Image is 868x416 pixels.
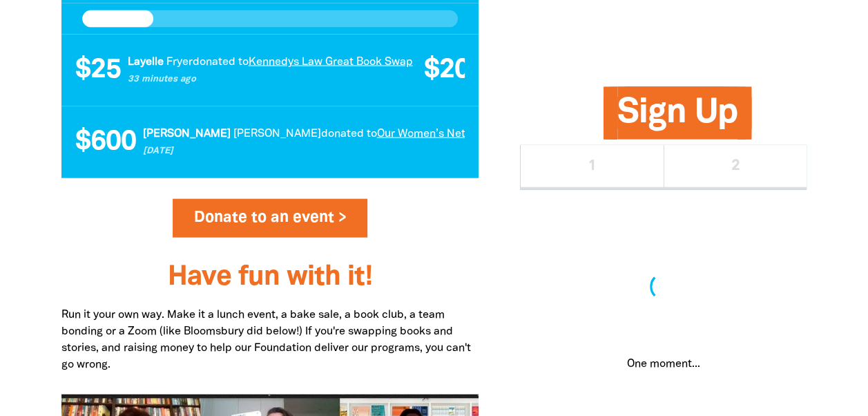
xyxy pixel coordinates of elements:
[617,97,737,139] span: Sign Up
[173,199,368,238] a: Donate to an event >
[61,307,479,373] p: Run it your own way. Make it a lunch event, a bake sale, a book club, a team bonding or a Zoom (l...
[75,48,465,93] div: Donation stream
[75,120,465,164] div: Donation stream
[124,73,409,87] p: 33 minutes ago
[229,129,317,139] em: [PERSON_NAME]
[317,129,373,139] span: donated to
[124,57,160,67] em: Layelle
[520,144,664,189] button: Stage 1
[373,129,546,139] a: Our Women’s Network Book Swap
[420,57,465,84] span: $20
[664,144,807,189] button: Stage 2
[244,57,409,67] a: Kennedys Law Great Book Swap
[71,129,132,156] span: $600
[162,57,189,67] em: Fryer
[139,145,546,159] p: [DATE]
[189,57,244,67] span: donated to
[71,57,117,84] span: $25
[168,265,372,290] span: Have fun with it!
[537,355,790,372] p: One moment...
[139,129,226,139] em: [PERSON_NAME]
